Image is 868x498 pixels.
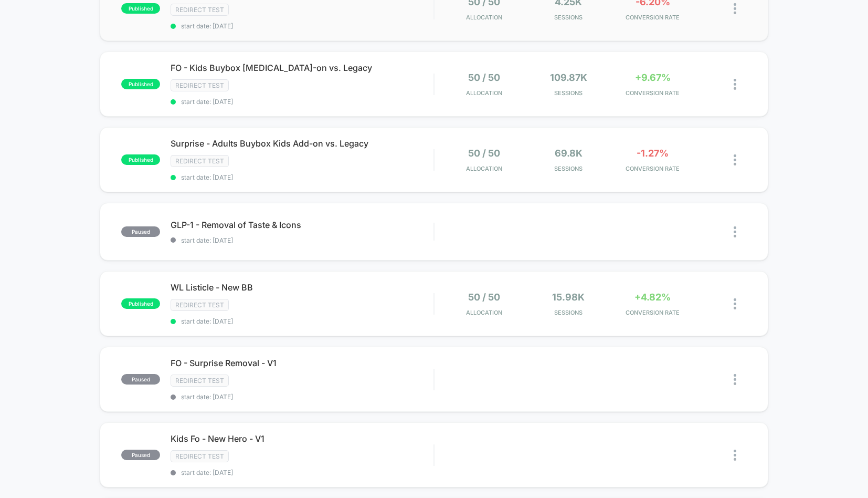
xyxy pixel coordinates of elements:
span: Redirect Test [171,450,229,462]
span: 15.98k [552,292,585,303]
span: 50 / 50 [468,292,500,303]
span: Sessions [529,309,608,316]
span: FO - Surprise Removal - V1 [171,358,433,368]
span: CONVERSION RATE [613,165,692,172]
span: CONVERSION RATE [613,14,692,21]
span: published [121,79,160,89]
span: Sessions [529,14,608,21]
img: close [734,154,736,165]
img: close [734,226,736,237]
span: Redirect Test [171,155,229,167]
span: start date: [DATE] [171,393,433,401]
span: Kids Fo - New Hero - V1 [171,433,433,444]
span: published [121,3,160,14]
img: close [734,3,736,14]
span: start date: [DATE] [171,236,433,244]
span: start date: [DATE] [171,469,433,476]
span: Allocation [466,89,502,97]
span: -1.27% [637,148,669,159]
img: close [734,374,736,385]
img: close [734,79,736,90]
img: close [734,298,736,309]
span: Surprise - Adults Buybox Kids Add-on vs. Legacy [171,138,433,149]
span: Redirect Test [171,375,229,387]
span: Sessions [529,165,608,172]
span: start date: [DATE] [171,22,433,30]
span: Redirect Test [171,299,229,311]
span: start date: [DATE] [171,98,433,106]
span: paused [121,374,160,385]
span: +9.67% [635,72,671,83]
span: paused [121,450,160,460]
span: start date: [DATE] [171,317,433,325]
span: Redirect Test [171,79,229,91]
span: Allocation [466,14,502,21]
span: CONVERSION RATE [613,309,692,316]
span: 50 / 50 [468,72,500,83]
span: GLP-1 - Removal of Taste & Icons [171,220,433,230]
span: start date: [DATE] [171,173,433,181]
span: 109.87k [550,72,587,83]
span: Allocation [466,309,502,316]
span: 50 / 50 [468,148,500,159]
span: published [121,298,160,309]
span: 69.8k [555,148,583,159]
span: +4.82% [634,292,671,303]
span: paused [121,226,160,237]
span: Redirect Test [171,4,229,16]
span: Sessions [529,89,608,97]
span: FO - Kids Buybox [MEDICAL_DATA]-on vs. Legacy [171,63,433,73]
span: Allocation [466,165,502,172]
span: published [121,154,160,165]
span: CONVERSION RATE [613,89,692,97]
span: WL Listicle - New BB [171,282,433,293]
img: close [734,450,736,461]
